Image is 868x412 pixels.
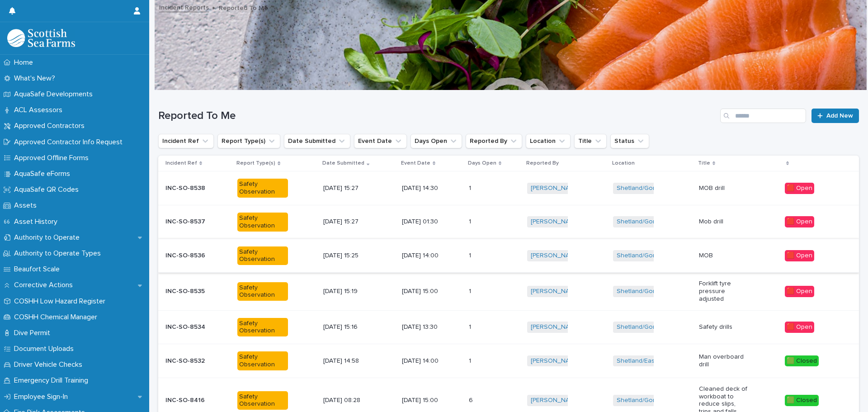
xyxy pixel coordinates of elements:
[236,158,275,168] p: Report Type(s)
[10,154,96,162] p: Approved Offline Forms
[323,323,373,331] p: [DATE] 15:16
[469,395,475,404] p: 6
[402,252,452,260] p: [DATE] 14:00
[10,360,90,369] p: Driver Vehicle Checks
[785,395,819,406] div: 🟩 Closed
[617,218,702,226] a: Shetland/Gonfirth Shorebase
[402,288,452,295] p: [DATE] 15:00
[322,158,364,168] p: Date Submitted
[531,323,580,331] a: [PERSON_NAME]
[610,134,649,148] button: Status
[323,218,373,226] p: [DATE] 15:27
[10,201,44,210] p: Assets
[531,397,580,404] a: [PERSON_NAME]
[354,134,407,148] button: Event Date
[531,288,580,295] a: [PERSON_NAME]
[617,357,696,365] a: Shetland/East of Papa Little
[237,246,288,265] div: Safety Observation
[531,218,580,226] a: [PERSON_NAME]
[10,249,108,258] p: Authority to Operate Types
[158,205,859,239] tr: INC-SO-8537INC-SO-8537 Safety Observation[DATE] 15:27[DATE] 01:3011 [PERSON_NAME] Shetland/Gonfir...
[469,322,473,331] p: 1
[469,286,473,295] p: 1
[699,353,749,369] p: Man overboard drill
[617,288,702,295] a: Shetland/Gonfirth Shorebase
[237,179,288,198] div: Safety Observation
[10,90,100,99] p: AquaSafe Developments
[699,185,749,192] p: MOB drill
[402,397,452,404] p: [DATE] 15:00
[10,329,57,337] p: Dive Permit
[10,170,77,178] p: AquaSafe eForms
[10,218,65,226] p: Asset History
[469,183,473,192] p: 1
[159,2,209,12] a: Incident Reports
[720,109,806,123] input: Search
[165,158,197,168] p: Incident Ref
[158,109,717,123] h1: Reported To Me
[158,310,859,344] tr: INC-SO-8534INC-SO-8534 Safety Observation[DATE] 15:16[DATE] 13:3011 [PERSON_NAME] Shetland/Gonfir...
[165,216,207,226] p: INC-SO-8537
[165,355,207,365] p: INC-SO-8532
[217,134,280,148] button: Report Type(s)
[469,355,473,365] p: 1
[237,318,288,337] div: Safety Observation
[699,218,749,226] p: Mob drill
[401,158,430,168] p: Event Date
[323,397,373,404] p: [DATE] 08:28
[323,288,373,295] p: [DATE] 15:19
[10,376,95,385] p: Emergency Drill Training
[165,322,207,331] p: INC-SO-8534
[237,351,288,370] div: Safety Observation
[466,134,522,148] button: Reported By
[219,2,268,12] p: Reported To Me
[10,233,87,242] p: Authority to Operate
[237,391,288,410] div: Safety Observation
[165,250,207,260] p: INC-SO-8536
[402,185,452,192] p: [DATE] 14:30
[237,213,288,232] div: Safety Observation
[531,357,580,365] a: [PERSON_NAME]
[526,134,571,148] button: Location
[826,113,853,119] span: Add New
[785,183,814,194] div: 🟥 Open
[323,357,373,365] p: [DATE] 14:58
[402,218,452,226] p: [DATE] 01:30
[699,323,749,331] p: Safety drills
[158,239,859,273] tr: INC-SO-8536INC-SO-8536 Safety Observation[DATE] 15:25[DATE] 14:0011 [PERSON_NAME] Shetland/Gonfir...
[158,344,859,378] tr: INC-SO-8532INC-SO-8532 Safety Observation[DATE] 14:58[DATE] 14:0011 [PERSON_NAME] Shetland/East o...
[469,250,473,260] p: 1
[158,134,214,148] button: Incident Ref
[698,158,710,168] p: Title
[10,297,113,306] p: COSHH Low Hazard Register
[165,395,207,404] p: INC-SO-8416
[10,345,81,353] p: Document Uploads
[785,286,814,297] div: 🟥 Open
[10,393,75,401] p: Employee Sign-In
[402,357,452,365] p: [DATE] 14:00
[10,106,70,114] p: ACL Assessors
[612,158,635,168] p: Location
[574,134,607,148] button: Title
[10,281,80,289] p: Corrective Actions
[617,252,702,260] a: Shetland/Gonfirth Shorebase
[785,216,814,227] div: 🟥 Open
[785,355,819,367] div: 🟩 Closed
[531,252,580,260] a: [PERSON_NAME]
[10,185,86,194] p: AquaSafe QR Codes
[699,280,749,303] p: Forklift tyre pressure adjusted
[10,138,130,147] p: Approved Contractor Info Request
[10,74,62,83] p: What's New?
[531,185,580,192] a: [PERSON_NAME]
[7,29,75,47] img: bPIBxiqnSb2ggTQWdOVV
[785,322,814,333] div: 🟥 Open
[468,158,496,168] p: Days Open
[811,109,859,123] a: Add New
[10,122,92,130] p: Approved Contractors
[284,134,350,148] button: Date Submitted
[165,286,207,295] p: INC-SO-8535
[402,323,452,331] p: [DATE] 13:30
[323,252,373,260] p: [DATE] 15:25
[10,313,104,322] p: COSHH Chemical Manager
